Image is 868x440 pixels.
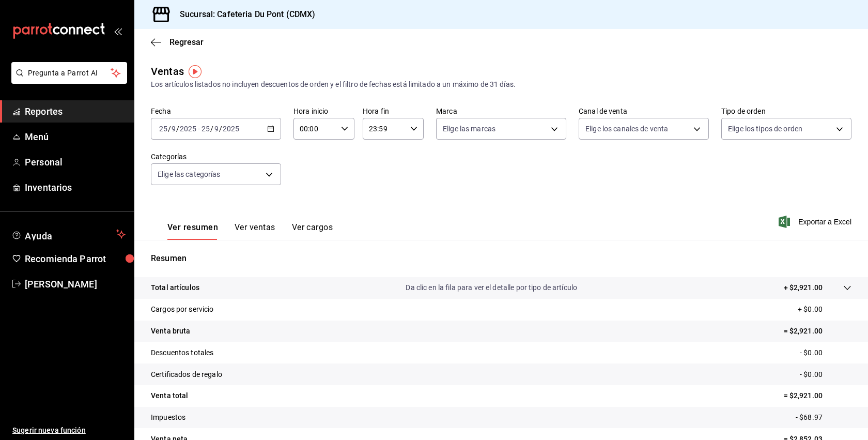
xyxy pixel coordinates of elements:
[189,65,202,78] img: Tooltip marker
[784,326,851,337] p: = $2,921.00
[11,62,127,84] button: Pregunta a Parrot AI
[293,108,354,115] label: Hora inicio
[151,108,281,115] label: Fecha
[172,8,315,21] h3: Sucursal: Cafeteria Du Pont (CDMX)
[151,412,185,423] p: Impuestos
[784,282,823,293] p: + $2,921.00
[443,124,495,134] span: Elige las marcas
[28,68,111,79] span: Pregunta a Parrot AI
[176,125,179,133] span: /
[169,37,204,47] span: Regresar
[25,130,126,144] span: Menú
[406,282,577,293] p: Da clic en la fila para ver el detalle por tipo de artículo
[198,125,200,133] span: -
[25,104,126,118] span: Reportes
[151,326,190,337] p: Venta bruta
[781,216,851,228] button: Exportar a Excel
[721,108,851,115] label: Tipo de orden
[363,108,424,115] label: Hora fin
[151,347,213,358] p: Descuentos totales
[728,124,802,134] span: Elige los tipos de orden
[25,252,126,266] span: Recomienda Parrot
[151,153,281,160] label: Categorías
[114,27,122,35] button: open_drawer_menu
[800,369,851,380] p: - $0.00
[219,125,222,133] span: /
[214,125,219,133] input: --
[800,347,851,358] p: - $0.00
[798,304,851,315] p: + $0.00
[151,252,851,265] p: Resumen
[579,108,709,115] label: Canal de venta
[784,390,851,401] p: = $2,921.00
[585,124,668,134] span: Elige los canales de venta
[436,108,566,115] label: Marca
[201,125,210,133] input: --
[7,75,127,86] a: Pregunta a Parrot AI
[159,125,168,133] input: --
[151,304,214,315] p: Cargos por servicio
[25,277,126,291] span: [PERSON_NAME]
[292,222,333,240] button: Ver cargos
[158,169,221,179] span: Elige las categorías
[12,425,126,436] span: Sugerir nueva función
[167,222,333,240] div: navigation tabs
[210,125,213,133] span: /
[25,228,112,240] span: Ayuda
[222,125,240,133] input: ----
[235,222,275,240] button: Ver ventas
[151,369,222,380] p: Certificados de regalo
[151,390,188,401] p: Venta total
[179,125,197,133] input: ----
[151,37,204,47] button: Regresar
[796,412,851,423] p: - $68.97
[25,180,126,194] span: Inventarios
[171,125,176,133] input: --
[151,79,851,90] div: Los artículos listados no incluyen descuentos de orden y el filtro de fechas está limitado a un m...
[151,64,184,79] div: Ventas
[168,125,171,133] span: /
[167,222,218,240] button: Ver resumen
[151,282,199,293] p: Total artículos
[25,155,126,169] span: Personal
